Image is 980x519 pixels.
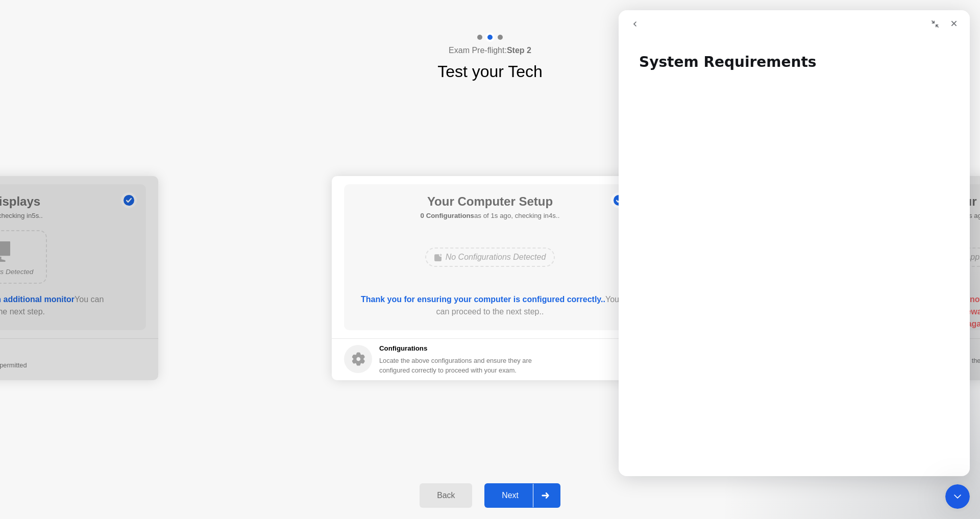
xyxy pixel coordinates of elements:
[379,343,534,354] h5: Configurations
[420,483,472,508] button: Back
[437,59,543,84] h1: Test your Tech
[487,491,533,500] div: Next
[361,295,605,304] b: Thank you for ensuring your computer is configured correctly..
[421,211,560,221] h5: as of 1s ago, checking in4s..
[421,192,560,211] h1: Your Computer Setup
[449,44,531,57] h4: Exam Pre-flight:
[423,491,469,500] div: Back
[421,212,474,219] b: 0 Configurations
[945,484,970,509] iframe: Intercom live chat
[379,356,534,375] div: Locate the above configurations and ensure they are configured correctly to proceed with your exam.
[484,483,560,508] button: Next
[359,293,622,318] div: You can proceed to the next step..
[507,46,531,55] b: Step 2
[619,10,970,476] iframe: Intercom live chat
[425,248,555,267] div: No Configurations Detected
